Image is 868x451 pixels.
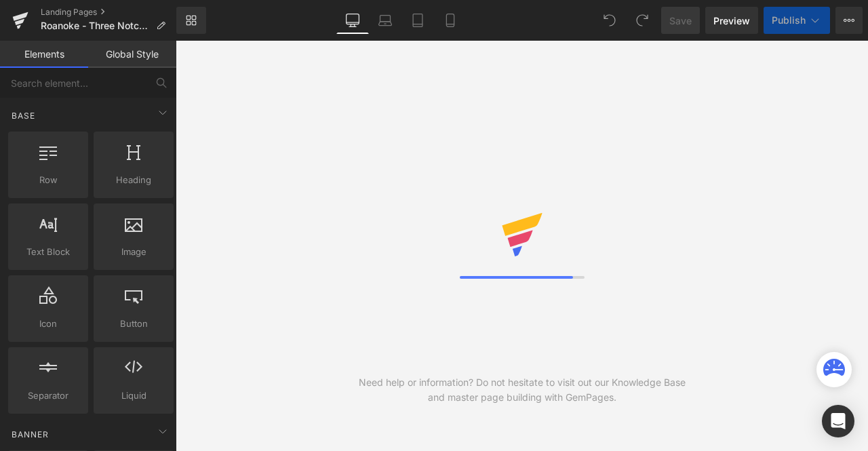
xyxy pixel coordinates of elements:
[629,7,656,34] button: Redo
[12,389,84,403] span: Separator
[98,317,170,331] span: Button
[336,7,369,34] a: Desktop
[88,41,176,68] a: Global Style
[176,7,206,34] a: New Library
[10,109,37,122] span: Base
[41,7,176,18] a: Landing Pages
[434,7,467,34] a: Mobile
[41,20,151,31] span: Roanoke - Three Notch'd Brewing | Craft Beer and Kitchen
[98,389,170,403] span: Liquid
[401,7,434,34] a: Tablet
[369,7,401,34] a: Laptop
[669,14,692,28] span: Save
[596,7,623,34] button: Undo
[835,7,863,34] button: More
[98,245,170,259] span: Image
[98,173,170,187] span: Heading
[349,375,695,405] div: Need help or information? Do not hesitate to visit out our Knowledge Base and master page buildin...
[822,405,854,437] div: Open Intercom Messenger
[12,245,84,259] span: Text Block
[12,317,84,331] span: Icon
[12,173,84,187] span: Row
[713,14,750,28] span: Preview
[764,7,830,34] button: Publish
[10,428,50,441] span: Banner
[705,7,758,34] a: Preview
[772,15,806,26] span: Publish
